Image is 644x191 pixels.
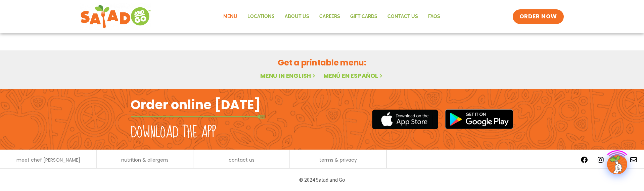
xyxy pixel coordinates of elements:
img: google_play [445,109,513,129]
h2: Order online [DATE] [131,97,261,113]
a: Contact Us [382,9,423,24]
a: meet chef [PERSON_NAME] [16,158,80,162]
a: About Us [280,9,314,24]
a: FAQs [423,9,445,24]
a: Locations [242,9,280,24]
a: terms & privacy [319,158,357,162]
h2: Get a printable menu: [147,57,497,68]
a: ORDER NOW [513,9,564,24]
img: new-SAG-logo-768×292 [80,3,151,30]
a: Menú en español [323,71,384,80]
span: ORDER NOW [519,13,557,21]
a: GIFT CARDS [345,9,382,24]
a: Careers [314,9,345,24]
h2: Download the app [131,123,216,142]
a: nutrition & allergens [121,158,169,162]
a: Menu in English [260,71,317,80]
nav: Menu [218,9,445,24]
p: © 2024 Salad and Go [134,175,510,184]
img: appstore [372,109,438,130]
img: fork [131,115,265,119]
a: contact us [229,158,255,162]
a: Menu [218,9,242,24]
